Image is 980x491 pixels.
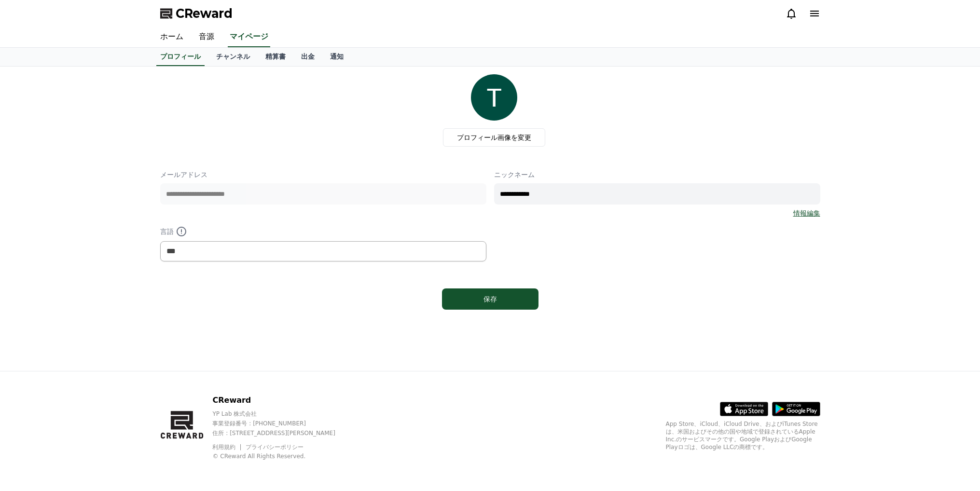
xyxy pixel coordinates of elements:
div: 保存 [461,294,519,304]
p: メールアドレス [160,170,486,179]
p: YP Lab 株式会社 [212,410,352,418]
a: 精算書 [258,48,293,66]
p: © CReward All Rights Reserved. [212,452,352,460]
a: 通知 [322,48,351,66]
a: プライバシーポリシー [246,444,304,450]
p: 言語 [160,226,486,237]
p: ニックネーム [494,170,820,179]
span: CReward [176,6,233,21]
a: マイページ [228,27,270,47]
a: 情報編集 [793,208,820,218]
p: 事業登録番号 : [PHONE_NUMBER] [212,420,352,427]
img: profile_image [471,74,517,121]
a: プロフィール [156,48,205,66]
a: CReward [160,6,233,21]
a: チャンネル [208,48,258,66]
a: 出金 [293,48,322,66]
button: 保存 [442,288,538,310]
p: 住所 : [STREET_ADDRESS][PERSON_NAME] [212,429,352,437]
a: 音源 [191,27,222,47]
a: 利用規約 [212,444,243,450]
p: CReward [212,395,352,406]
p: App Store、iCloud、iCloud Drive、およびiTunes Storeは、米国およびその他の国や地域で登録されているApple Inc.のサービスマークです。Google P... [666,420,820,451]
label: プロフィール画像を変更 [443,128,545,147]
a: ホーム [152,27,191,47]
